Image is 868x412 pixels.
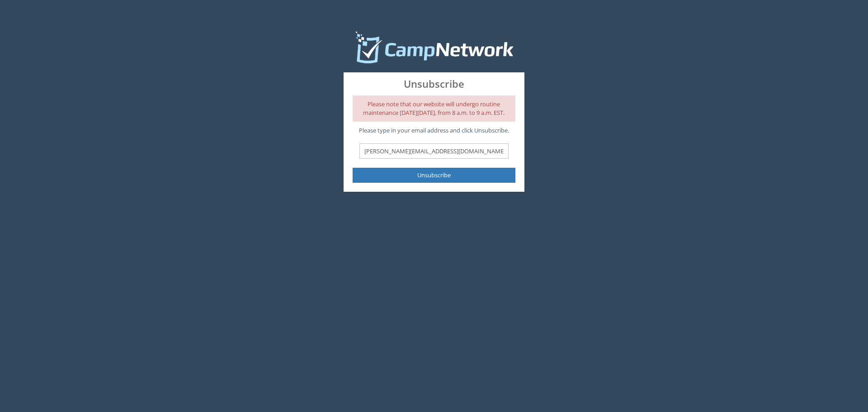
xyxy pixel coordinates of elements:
[353,126,515,144] div: Please type in your email address and click Unsubscribe.
[353,77,515,91] span: Unsubscribe
[353,168,515,183] button: Unsubscribe
[359,143,509,159] input: Email Address
[353,29,514,66] img: Camp Network
[353,95,515,121] div: Please note that our website will undergo routine maintenance [DATE][DATE], from 8 a.m. to 9 a.m....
